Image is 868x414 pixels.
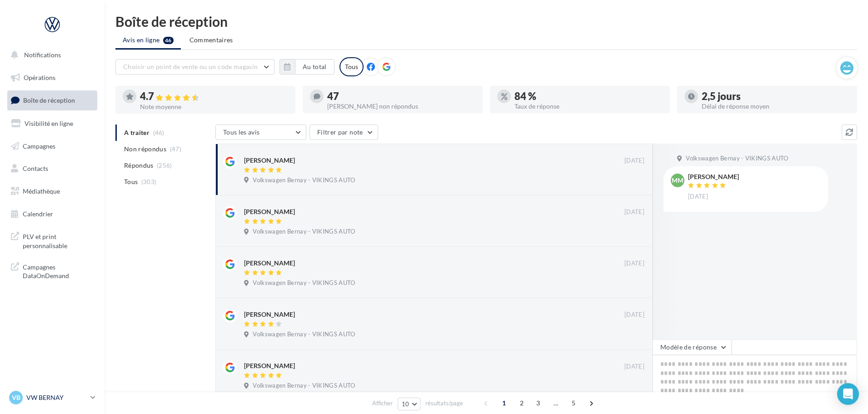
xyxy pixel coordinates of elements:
a: Calendrier [5,205,99,224]
span: [DATE] [624,157,644,165]
span: ... [549,396,563,410]
button: Modèle de réponse [653,339,732,355]
button: Notifications [5,45,95,65]
span: VB [12,393,20,402]
span: (256) [157,162,172,169]
div: Délai de réponse moyen [702,103,850,110]
span: résultats/page [425,399,463,408]
span: Volkswagen Bernay - VIKINGS AUTO [253,228,355,236]
span: [DATE] [688,193,708,201]
p: VW BERNAY [26,393,87,402]
div: Note moyenne [140,104,288,110]
span: Volkswagen Bernay - VIKINGS AUTO [253,382,355,390]
a: Contacts [5,159,99,178]
button: Au total [279,59,334,75]
span: 10 [402,400,409,408]
div: [PERSON_NAME] [244,259,295,268]
button: 10 [398,398,421,410]
span: (47) [170,145,181,153]
span: Campagnes [23,142,55,150]
div: Taux de réponse [514,103,663,110]
span: Tous [124,177,138,186]
span: [DATE] [624,311,644,319]
div: Boîte de réception [115,15,857,28]
span: Répondus [124,161,154,170]
span: Tous les avis [223,128,260,136]
div: [PERSON_NAME] [244,310,295,319]
span: 1 [497,396,511,410]
span: Notifications [24,51,61,59]
a: VB VW BERNAY [7,389,97,406]
span: Campagnes DataOnDemand [23,261,94,280]
span: (303) [141,178,157,185]
div: Open Intercom Messenger [837,383,859,405]
div: 84 % [514,91,663,101]
button: Au total [295,59,334,75]
span: Volkswagen Bernay - VIKINGS AUTO [253,279,355,287]
span: [DATE] [624,208,644,216]
a: Visibilité en ligne [5,114,99,133]
a: PLV et print personnalisable [5,227,99,254]
div: [PERSON_NAME] [244,156,295,165]
a: Campagnes DataOnDemand [5,257,99,284]
button: Filtrer par note [309,125,378,140]
div: 47 [327,91,475,101]
div: [PERSON_NAME] [688,174,739,180]
a: Campagnes [5,137,99,156]
span: Volkswagen Bernay - VIKINGS AUTO [253,330,355,339]
span: MM [672,176,683,185]
span: [DATE] [624,363,644,371]
span: 2 [514,396,529,410]
span: Volkswagen Bernay - VIKINGS AUTO [253,176,355,185]
span: Non répondus [124,145,166,154]
span: PLV et print personnalisable [23,230,94,250]
span: Opérations [24,74,55,81]
span: Afficher [372,399,393,408]
a: Opérations [5,68,99,87]
span: Choisir un point de vente ou un code magasin [123,63,258,70]
div: [PERSON_NAME] non répondus [327,103,475,110]
span: [DATE] [624,259,644,268]
span: 5 [566,396,581,410]
div: [PERSON_NAME] [244,361,295,370]
div: 4.7 [140,91,288,102]
span: Boîte de réception [23,96,75,104]
div: 2,5 jours [702,91,850,101]
span: Médiathèque [23,187,60,195]
span: 3 [531,396,545,410]
button: Tous les avis [215,125,306,140]
div: Tous [339,57,364,76]
a: Boîte de réception [5,90,99,110]
span: Volkswagen Bernay - VIKINGS AUTO [686,155,788,163]
span: Visibilité en ligne [25,120,73,127]
span: Contacts [23,165,48,172]
button: Choisir un point de vente ou un code magasin [115,59,274,75]
div: [PERSON_NAME] [244,207,295,216]
span: Commentaires [190,36,233,44]
span: Calendrier [23,210,53,218]
a: Médiathèque [5,182,99,201]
